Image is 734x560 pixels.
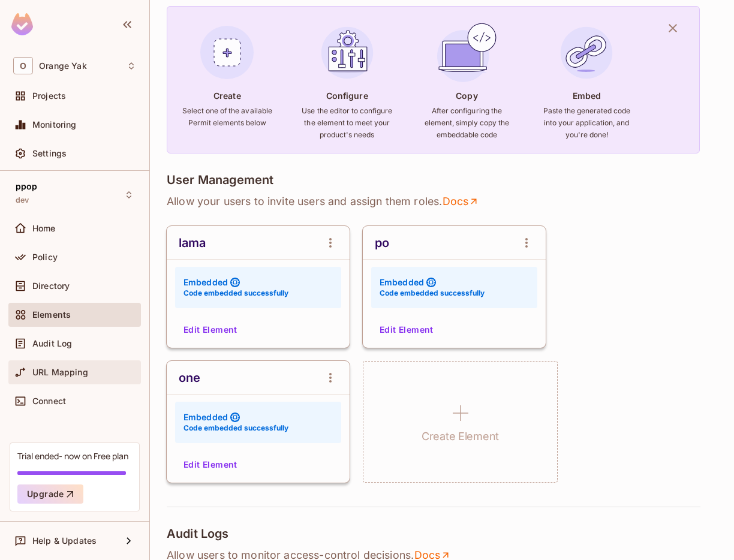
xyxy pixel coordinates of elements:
div: po [375,236,389,250]
h6: Paste the generated code into your application, and you're done! [541,105,632,141]
h6: Select one of the available Permit elements below [182,105,273,129]
h6: Code embedded successfully [183,288,288,299]
span: Monitoring [32,120,77,130]
h6: Use the editor to configure the element to meet your product's needs [302,105,393,141]
img: SReyMgAAAABJRU5ErkJggg== [11,13,33,35]
h4: Embedded [380,276,424,288]
button: open Menu [318,366,342,390]
h6: Code embedded successfully [183,423,288,433]
span: Directory [32,281,70,291]
span: Workspace: Orange Yak [39,61,87,71]
img: Copy Element [434,20,499,85]
h4: Configure [326,90,368,101]
span: Policy [32,252,58,262]
span: Home [32,224,56,233]
span: Elements [32,310,71,320]
button: open Menu [515,231,539,255]
span: dev [16,195,29,205]
span: ppop [16,182,38,191]
span: URL Mapping [32,368,88,377]
button: open Menu [318,231,342,255]
span: Audit Log [32,339,72,348]
h4: Embedded [183,411,228,423]
span: Help & Updates [32,536,97,546]
h4: Embed [573,90,601,101]
h4: Create [213,90,241,101]
span: Projects [32,91,66,101]
div: Trial ended- now on Free plan [17,450,128,462]
span: O [13,57,33,74]
h6: After configuring the element, simply copy the embeddable code [421,105,512,141]
div: lama [179,236,206,250]
button: Edit Element [179,455,242,474]
h4: User Management [167,173,273,187]
span: Settings [32,149,67,158]
button: Edit Element [375,320,438,339]
a: Docs [442,194,480,209]
img: Embed Element [554,20,619,85]
img: Configure Element [315,20,380,85]
p: Allow your users to invite users and assign them roles . [167,194,717,209]
div: one [179,371,200,385]
button: Edit Element [179,320,242,339]
h1: Create Element [422,427,499,445]
h4: Embedded [183,276,228,288]
button: Upgrade [17,484,83,504]
img: Create Element [195,20,260,85]
h4: Audit Logs [167,526,229,541]
h6: Code embedded successfully [380,288,485,299]
span: Connect [32,396,66,406]
h4: Copy [456,90,477,101]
